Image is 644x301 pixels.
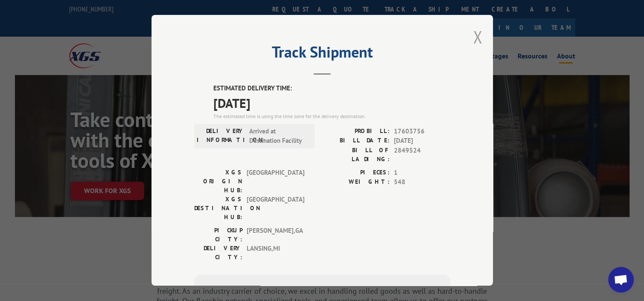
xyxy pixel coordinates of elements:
div: Open chat [608,267,634,292]
span: [GEOGRAPHIC_DATA] [247,168,304,195]
div: Subscribe to alerts [204,285,440,297]
span: 1 [394,168,450,178]
span: 2849524 [394,146,450,164]
label: XGS DESTINATION HUB: [194,195,242,222]
span: [PERSON_NAME] , GA [247,226,304,244]
h2: Track Shipment [194,46,450,62]
label: PICKUP CITY: [194,226,242,244]
label: PROBILL: [322,127,390,136]
span: Arrived at Destination Facility [249,127,307,146]
div: The estimated time is using the time zone for the delivery destination. [213,113,450,120]
label: DELIVERY CITY: [194,244,242,262]
span: [GEOGRAPHIC_DATA] [247,195,304,222]
label: PIECES: [322,168,390,178]
label: DELIVERY INFORMATION: [197,127,245,146]
span: [DATE] [213,93,450,113]
span: LANSING , MI [247,244,304,262]
label: XGS ORIGIN HUB: [194,168,242,195]
button: Close modal [473,26,482,48]
span: 17603756 [394,127,450,136]
span: 548 [394,177,450,187]
span: [DATE] [394,136,450,146]
label: BILL DATE: [322,136,390,146]
label: WEIGHT: [322,177,390,187]
label: BILL OF LADING: [322,146,390,164]
label: ESTIMATED DELIVERY TIME: [213,84,450,93]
